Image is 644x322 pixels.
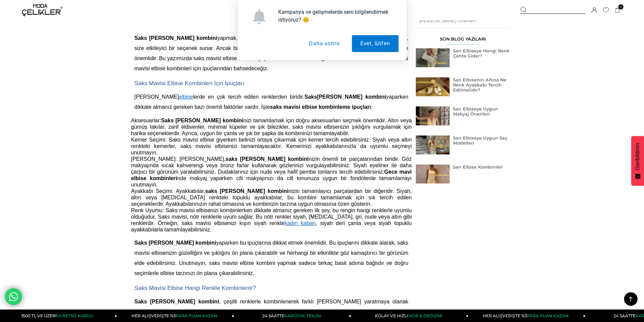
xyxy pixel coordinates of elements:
span: [PERSON_NAME]: [PERSON_NAME], nizin önemli bir parçalarından biridir. Göz makyajında sıcak kahver... [131,156,412,188]
img: Sarı Elbiseye Uygun Saç Modelleri [416,135,450,154]
span: ÜCRETSİZ KARGO [56,313,93,318]
span: Geribildirim [635,143,641,170]
b: Saks [PERSON_NAME] kombini [161,118,243,123]
img: Sarı Elbiseye Uygun Makyaj Önerileri [416,106,450,125]
span: İADE & DEĞİŞİM! [408,313,442,318]
a: Sarı Elbisenin Altına Ne Renk Ayakkabı Tercih Edilmelidir? [453,77,506,93]
a: HER ALIŞVERİŞTE %3PARA PUAN KAZAN [468,309,585,322]
span: Saks Mavisi Elbise Kombinleri İçin İpuçları [135,80,244,86]
span: PARA PUAN KAZAN [527,313,569,318]
span: PARA PUAN KAZAN [176,313,217,318]
b: saks mavisi elbise kombinleme ipuçları [270,104,371,110]
a: KOLAY VE HIZLIİADE & DEĞİŞİM! [351,309,468,322]
span: KARGOYA TESLİM [284,313,321,318]
span: Saks Mavisi Elbise Hangi Renkle Kombinlenir? [135,284,256,291]
img: Sarı Elbisenin Altına Ne Renk Ayakkabı Tercih Edilmelidir? [416,77,450,96]
a: elbise [179,94,193,100]
img: Sarı Elbise Kombinleri [416,165,450,183]
a: Sarı Elbise Kombinleri [453,165,503,170]
b: [PERSON_NAME] kombini [317,94,386,100]
button: Geribildirim - Show survey [631,136,644,186]
b: Saks [304,94,317,100]
a: Sarı Elbiseye Uygun Saç Modelleri [453,135,507,146]
span: Aksesuarlar: nizi tamamlamak için doğru aksesuarları seçmek önemlidir. Altın veya gümüş takılar, ... [131,118,412,136]
span: Ayakkabı Seçimi: Ayakkabılar, nizin tamamlayıcı parçalardan bir diğeridir. Siyah, altın veya [MED... [131,188,412,207]
img: notification icon [252,9,267,24]
b: saks [PERSON_NAME] kombini [205,188,288,194]
span: yaparken bu ipuçlarına dikkat etmek önemlidir. Bu ipuçlarını dikkate alarak, saks mavisi elbiseni... [135,240,408,276]
span: Saks [PERSON_NAME] kombini [135,240,216,246]
a: kadın kaban [285,220,316,226]
span: Kemer Seçimi: Saks mavisi elbise giyerken belinizi ortaya çıkarmak için kemer tercih edebilirsini... [131,137,412,155]
button: Evet, lütfen [352,35,399,52]
b: saks [PERSON_NAME] kombini [225,156,309,162]
div: Kampanya ve gelişmelerde seni bilgilendirmek istiyoruz? 😊 [273,8,399,24]
b: Gece mavi elbise kombinleri [131,169,412,181]
a: 24 SAATTEKARGOYA TESLİM [234,309,351,322]
a: Sarı Elbiseye Uygun Makyaj Önerileri [453,106,498,117]
b: Gece mavisi kombinleri [146,309,208,315]
span: Renk Uyumu: Saks mavisi elbisenizi kombinlerken dikkate almanız gereken ilk şey, bu rengin hangi ... [131,207,412,232]
span: Saks [PERSON_NAME] kombini [135,299,219,304]
button: Daha sonra [301,35,348,52]
span: [PERSON_NAME] lerde en çok tercih edilen renklerden biridir. yaparken dikkate almanız gereken baz... [135,94,408,110]
a: HER ALIŞVERİŞTE %3PARA PUAN KAZAN [117,309,234,322]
